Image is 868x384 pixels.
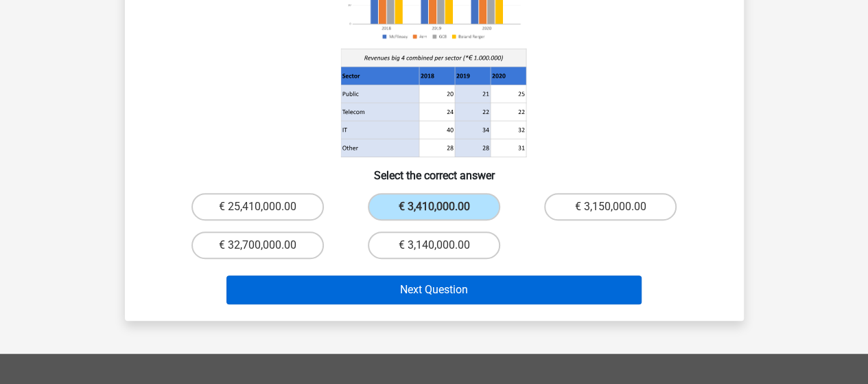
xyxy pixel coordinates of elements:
[544,193,677,221] label: € 3,150,000.00
[191,193,324,221] label: € 25,410,000.00
[191,231,324,259] label: € 32,700,000.00
[226,275,642,304] button: Next Question
[147,158,722,182] h6: Select the correct answer
[368,193,500,221] label: € 3,410,000.00
[368,231,500,259] label: € 3,140,000.00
